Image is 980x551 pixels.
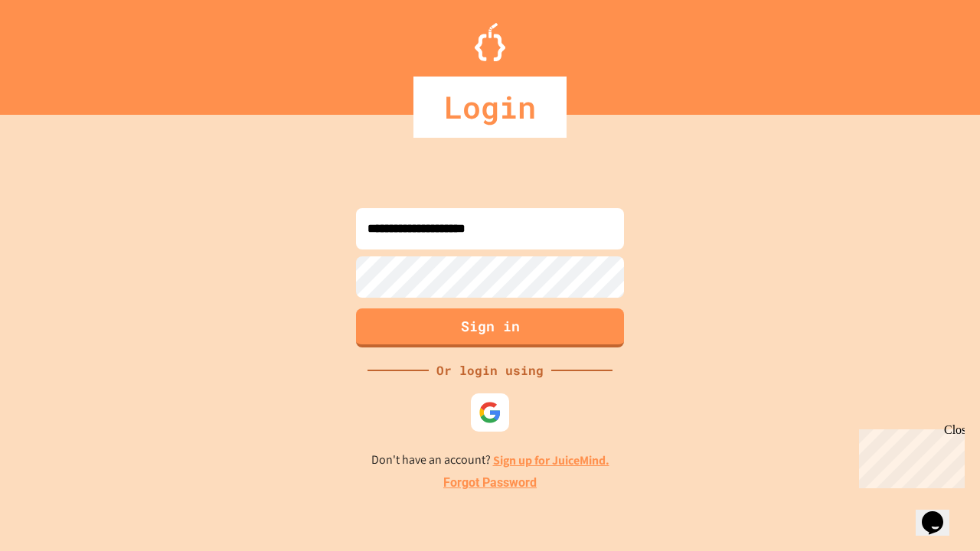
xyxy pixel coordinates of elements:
a: Forgot Password [443,474,537,492]
p: Don't have an account? [371,451,609,470]
div: Login [413,77,567,138]
img: google-icon.svg [479,401,501,424]
iframe: chat widget [916,490,965,536]
img: Logo.svg [475,23,505,61]
button: Sign in [356,308,624,347]
a: Sign up for JuiceMind. [493,452,609,468]
div: Or login using [429,361,551,380]
iframe: chat widget [853,423,965,488]
div: Chat with us now!Close [6,6,106,97]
